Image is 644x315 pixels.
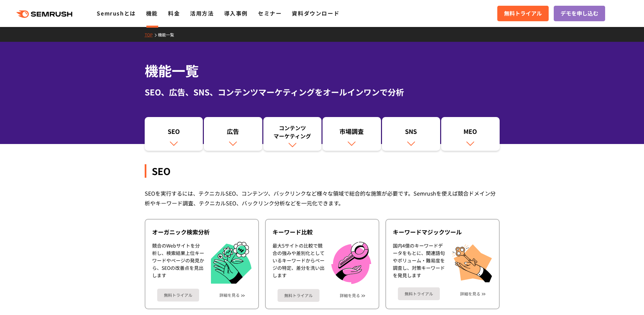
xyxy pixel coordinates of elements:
[292,9,339,17] a: 資料ダウンロード
[152,228,252,236] div: オーガニック検索分析
[441,117,500,151] a: MEO
[145,86,500,98] div: SEO、広告、SNS、コンテンツマーケティングをオールインワンで分析
[190,9,214,17] a: 活用方法
[385,127,437,139] div: SNS
[326,127,378,139] div: 市場調査
[272,242,325,284] div: 最大5サイトの比較で競合の強みや差別化としているキーワードからページの特定、差分を洗い出します
[554,6,605,21] a: デモを申し込む
[263,117,322,151] a: コンテンツマーケティング
[145,117,203,151] a: SEO
[452,242,492,282] img: キーワードマジックツール
[211,242,252,284] img: オーガニック検索分析
[148,127,200,139] div: SEO
[460,291,480,296] a: 詳細を見る
[152,242,204,284] div: 競合のWebサイトを分析し、検索結果上位キーワードやページの発見から、SEOの改善点を見出します
[145,32,158,37] a: TOP
[272,228,372,236] div: キーワード比較
[323,117,381,151] a: 市場調査
[393,228,492,236] div: キーワードマジックツール
[278,289,319,302] a: 無料トライアル
[219,293,240,297] a: 詳細を見る
[393,242,445,282] div: 国内4億のキーワードデータをもとに、関連語句やボリューム・難易度を調査し、対策キーワードを発見します
[445,127,496,139] div: MEO
[382,117,440,151] a: SNS
[146,9,158,17] a: 機能
[145,61,500,81] h1: 機能一覧
[204,117,262,151] a: 広告
[224,9,248,17] a: 導入事例
[331,242,371,284] img: キーワード比較
[258,9,282,17] a: セミナー
[168,9,180,17] a: 料金
[497,6,549,21] a: 無料トライアル
[398,287,440,300] a: 無料トライアル
[145,189,500,208] div: SEOを実行するには、テクニカルSEO、コンテンツ、バックリンクなど様々な領域で総合的な施策が必要です。Semrushを使えば競合ドメイン分析やキーワード調査、テクニカルSEO、バックリンク分析...
[157,289,199,302] a: 無料トライアル
[560,9,598,18] span: デモを申し込む
[97,9,136,17] a: Semrushとは
[267,124,318,140] div: コンテンツ マーケティング
[340,293,360,298] a: 詳細を見る
[158,32,179,37] a: 機能一覧
[145,164,500,178] div: SEO
[207,127,259,139] div: 広告
[504,9,542,18] span: 無料トライアル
